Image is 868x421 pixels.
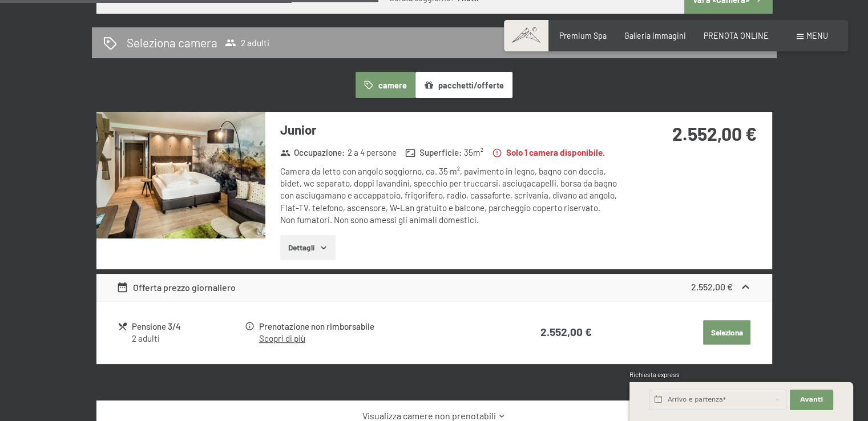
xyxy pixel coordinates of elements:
div: Prenotazione non rimborsabile [259,320,496,333]
button: pacchetti/offerte [415,72,512,98]
button: Dettagli [280,235,336,260]
span: 35 m² [464,147,483,159]
button: camere [356,72,415,98]
strong: 2.552,00 € [672,123,757,144]
a: Galleria immagini [624,31,686,41]
a: Premium Spa [559,31,607,41]
h2: Seleziona camera [127,34,217,51]
span: Avanti [800,395,823,404]
strong: 2.552,00 € [540,325,592,338]
a: Scopri di più [259,333,305,343]
div: Offerta prezzo giornaliero [116,281,236,294]
strong: Solo 1 camera disponibile. [492,147,605,159]
span: Menu [806,31,828,41]
h3: Junior [280,121,620,139]
div: Offerta prezzo giornaliero2.552,00 € [96,274,772,301]
div: 2 adulti [132,333,243,345]
div: Camera da letto con angolo soggiorno, ca. 35 m², pavimento in legno, bagno con doccia, bidet, wc ... [280,165,620,226]
span: Consenso marketing* [324,237,410,249]
span: 1 [628,396,631,404]
strong: Occupazione : [280,147,345,159]
strong: 2.552,00 € [691,281,733,292]
a: PRENOTA ONLINE [704,31,769,41]
img: mss_renderimg.php [96,112,265,238]
span: Richiesta express [629,371,680,378]
span: 2 a 4 persone [348,147,397,159]
div: Pensione 3/4 [132,320,243,333]
strong: Superficie : [405,147,462,159]
button: Seleziona [703,320,750,345]
button: Avanti [790,390,833,410]
span: 2 adulti [225,37,269,48]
